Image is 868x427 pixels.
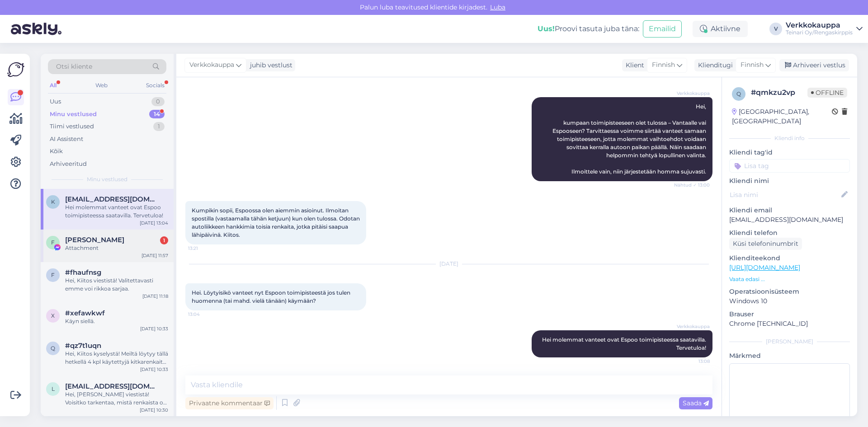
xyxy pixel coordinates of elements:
div: [DATE] [185,260,712,268]
div: Socials [144,80,166,91]
span: q [51,345,55,352]
div: Attachment [65,244,168,252]
span: #qz7t1uqn [65,342,101,350]
span: Luhtamaajani@gmail.com [65,382,159,390]
span: Offline [807,88,847,98]
span: #fhaufnsg [65,268,101,277]
div: Arhiveeritud [50,160,87,169]
span: #xefawkwf [65,309,105,317]
div: All [48,80,58,91]
span: Hei molemmat vanteet ovat Espoo toimipisteessa saatavilla. Tervetuloa! [542,336,708,351]
div: Tiimi vestlused [50,122,94,131]
b: Uus! [538,24,555,33]
div: AI Assistent [50,135,83,144]
span: karri.huusko@kolumbus.fi [65,195,159,203]
div: Kõik [50,147,63,156]
div: Klient [622,61,644,70]
button: Emailid [643,20,682,38]
span: Verkkokauppa [189,60,234,70]
div: [PERSON_NAME] [729,338,850,346]
div: Hei, Kiitos kyselystä! Meiltä löytyy tällä hetkellä 4 kpl käytettyjä kitkarenkaita koossa 205/55R... [65,350,168,366]
span: Minu vestlused [87,175,127,183]
div: Privaatne kommentaar [185,397,274,409]
p: Windows 10 [729,296,850,306]
div: [DATE] 10:30 [140,407,168,413]
a: [URL][DOMAIN_NAME] [729,263,800,272]
a: VerkkokauppaTeinari Oy/Rengaskirppis [786,22,863,36]
span: Finnish [652,60,675,70]
img: Askly Logo [7,61,24,78]
span: k [51,198,55,205]
p: Chrome [TECHNICAL_ID] [729,319,850,328]
div: # qmkzu2vp [751,87,807,98]
span: Luba [487,3,508,11]
div: [DATE] 11:18 [142,293,168,300]
p: [EMAIL_ADDRESS][DOMAIN_NAME] [729,215,850,225]
div: [DATE] 13:04 [140,220,168,226]
span: Verkkokauppa [676,323,710,330]
div: juhib vestlust [246,61,292,70]
div: Hei, Kiitos viestistä! Valitettavasti emme voi rikkoa sarjaa. [65,277,168,293]
div: [DATE] 11:57 [142,252,168,259]
span: Kumpikin sopii, Espoossa olen aiemmin asioinut. Ilmoitan spostilla (vastaamalla tähän ketjuun) ku... [192,207,361,238]
div: Arhiveeri vestlus [779,59,849,71]
span: Finnish [741,60,764,70]
div: 1 [160,236,168,244]
span: x [51,312,55,319]
div: Verkkokauppa [786,22,853,29]
div: Proovi tasuta juba täna: [538,23,639,34]
div: Klienditugi [694,61,733,70]
span: Verkkokauppa [676,90,710,97]
div: [DATE] 10:33 [140,366,168,373]
span: 13:21 [188,245,222,252]
p: Kliendi telefon [729,228,850,238]
span: q [736,90,741,97]
span: Hei, kumpaan toimipisteeseen olet tulossa – Vantaalle vai Espooseen? Tarvittaessa voimme siirtää ... [552,103,708,175]
div: Teinari Oy/Rengaskirppis [786,29,853,36]
p: Vaata edasi ... [729,275,850,283]
span: Otsi kliente [56,62,92,71]
div: [GEOGRAPHIC_DATA], [GEOGRAPHIC_DATA] [732,107,832,126]
p: Operatsioonisüsteem [729,287,850,296]
p: Kliendi email [729,206,850,215]
p: Märkmed [729,351,850,361]
div: Hei molemmat vanteet ovat Espoo toimipisteessa saatavilla. Tervetuloa! [65,203,168,220]
span: Hei. Löytyisikö vanteet nyt Espoon toimipisteestä jos tulen huomenna (tai mahd. vielä tänään) käy... [192,289,352,304]
div: Kliendi info [729,134,850,142]
div: 1 [153,122,165,131]
p: Kliendi nimi [729,176,850,186]
span: 13:04 [188,311,222,318]
span: FADHIL Jabas [65,236,124,244]
div: [DATE] 10:33 [140,325,168,332]
div: Küsi telefoninumbrit [729,238,802,250]
span: f [51,272,55,278]
input: Lisa tag [729,159,850,173]
span: Saada [683,399,709,407]
span: L [52,385,55,392]
div: V [769,23,782,35]
div: Aktiivne [693,21,748,37]
div: 0 [151,97,165,106]
p: Klienditeekond [729,253,850,263]
span: Nähtud ✓ 13:00 [674,182,710,188]
p: Kliendi tag'id [729,148,850,157]
span: F [51,239,55,246]
div: 14 [149,110,165,119]
span: 13:08 [676,358,710,365]
div: Uus [50,97,61,106]
div: Käyn siellä. [65,317,168,325]
p: Brauser [729,310,850,319]
div: Web [94,80,109,91]
div: Minu vestlused [50,110,97,119]
input: Lisa nimi [730,190,840,200]
div: Hei, [PERSON_NAME] viestistä! Voisitko tarkentaa, mistä renkaista on kyse? Näin voimme tarkistaa ... [65,390,168,407]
